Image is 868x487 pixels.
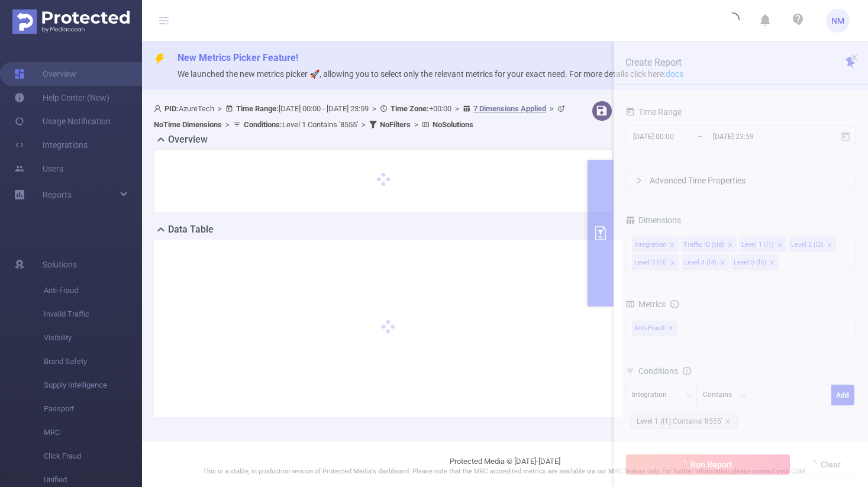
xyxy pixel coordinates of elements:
[154,105,164,112] i: icon: user
[12,9,130,34] img: Protected Media
[244,120,282,129] b: Conditions :
[44,421,142,444] span: MRC
[172,467,838,477] p: This is a stable, in production version of Protected Media's dashboard. Please note that the MRC ...
[666,69,683,79] a: docs
[451,104,463,113] span: >
[168,222,214,237] h2: Data Table
[168,133,208,147] h2: Overview
[44,397,142,421] span: Passport
[14,62,76,86] a: Overview
[44,350,142,373] span: Brand Safety
[433,120,473,129] b: No Solutions
[546,104,557,113] span: >
[473,104,546,113] u: 7 Dimensions Applied
[850,53,859,62] i: icon: close
[44,279,142,302] span: Anti-Fraud
[236,104,279,113] b: Time Range:
[44,444,142,468] span: Click Fraud
[14,157,63,180] a: Users
[725,12,740,29] i: icon: loading
[178,69,683,79] span: We launched the new metrics picker 🚀, allowing you to select only the relevant metrics for your e...
[14,86,109,109] a: Help Center (New)
[244,120,358,129] span: Level 1 Contains '8555'
[44,373,142,397] span: Supply Intelligence
[178,52,298,63] span: New Metrics Picker Feature!
[44,302,142,326] span: Invalid Traffic
[43,190,72,199] span: Reports
[222,120,233,129] span: >
[850,51,859,64] button: icon: close
[369,104,380,113] span: >
[44,326,142,350] span: Visibility
[43,183,72,207] a: Reports
[358,120,369,129] span: >
[391,104,429,113] b: Time Zone:
[411,120,422,129] span: >
[14,109,111,133] a: Usage Notification
[214,104,225,113] span: >
[14,133,88,157] a: Integrations
[380,120,411,129] b: No Filters
[164,104,179,113] b: PID:
[154,53,166,65] i: icon: thunderbolt
[43,253,77,276] span: Solutions
[831,9,844,33] span: NM
[154,104,568,129] span: AzureTech [DATE] 00:00 - [DATE] 23:59 +00:00
[154,120,222,129] b: No Time Dimensions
